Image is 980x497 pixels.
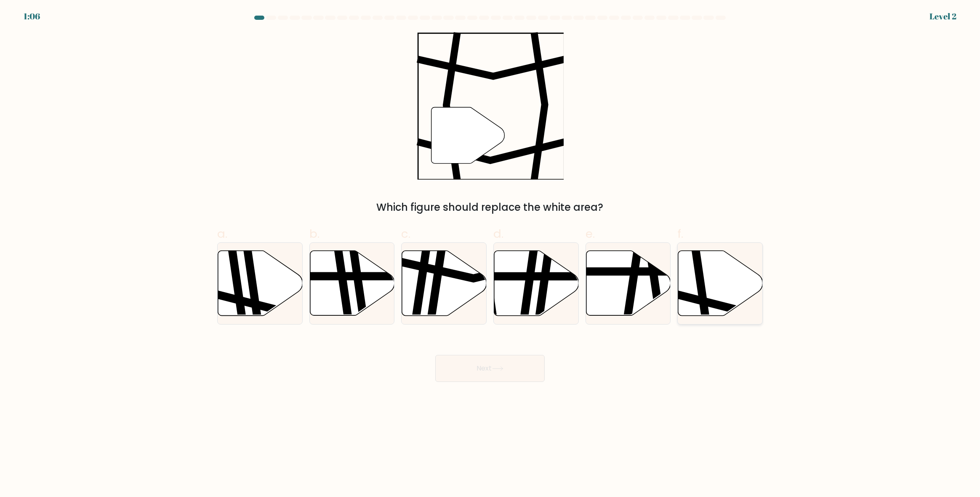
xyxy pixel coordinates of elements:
[431,107,505,164] g: "
[677,226,683,242] span: f.
[401,226,410,242] span: c.
[929,10,956,23] div: Level 2
[309,226,320,242] span: b.
[586,226,595,242] span: e.
[217,226,227,242] span: a.
[24,10,40,23] div: 1:06
[493,226,503,242] span: d.
[435,355,545,382] button: Next
[222,200,758,215] div: Which figure should replace the white area?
